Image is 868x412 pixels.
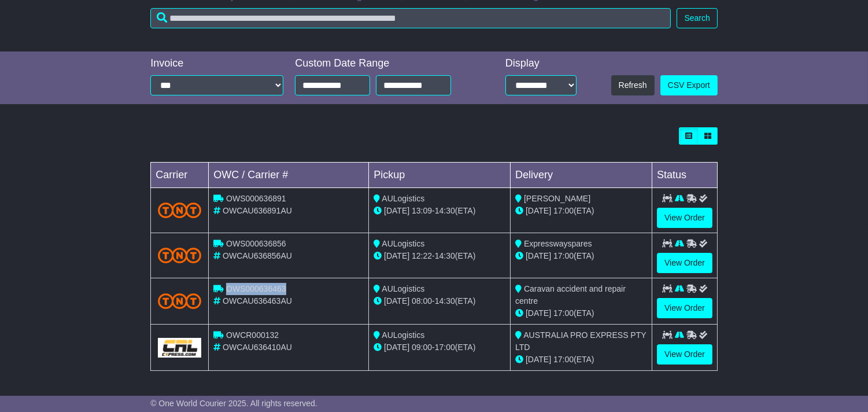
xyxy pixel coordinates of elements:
[412,343,432,352] span: 09:00
[511,163,652,188] td: Delivery
[158,338,201,358] img: GetCarrierServiceLogo
[657,208,712,228] a: View Order
[384,343,409,352] span: [DATE]
[382,194,424,203] span: AULogistics
[515,284,626,306] span: Caravan accident and repair centre
[435,296,455,306] span: 14:30
[526,355,551,364] span: [DATE]
[553,206,574,215] span: 17:00
[226,194,286,203] span: OWS000636891
[524,194,590,203] span: [PERSON_NAME]
[374,250,505,262] div: - (ETA)
[524,239,592,248] span: Expresswayspares
[382,239,424,248] span: AULogistics
[384,296,409,306] span: [DATE]
[374,341,505,354] div: - (ETA)
[412,296,432,306] span: 08:00
[223,206,292,215] span: OWCAU636891AU
[226,330,279,340] span: OWCR000132
[382,284,424,293] span: AULogistics
[652,163,718,188] td: Status
[369,163,511,188] td: Pickup
[553,251,574,260] span: 17:00
[611,75,655,95] button: Refresh
[515,330,646,352] span: AUSTRALIA PRO EXPRESS PTY LTD
[526,251,551,260] span: [DATE]
[515,205,647,217] div: (ETA)
[412,206,432,215] span: 13:09
[660,75,718,95] a: CSV Export
[435,206,455,215] span: 14:30
[223,251,292,260] span: OWCAU636856AU
[657,253,712,273] a: View Order
[295,57,477,70] div: Custom Date Range
[412,251,432,260] span: 12:22
[657,298,712,318] a: View Order
[382,330,424,340] span: AULogistics
[223,296,292,306] span: OWCAU636463AU
[515,354,647,366] div: (ETA)
[226,239,286,248] span: OWS000636856
[657,344,712,365] a: View Order
[515,250,647,262] div: (ETA)
[151,163,209,188] td: Carrier
[435,343,455,352] span: 17:00
[384,251,409,260] span: [DATE]
[677,8,717,28] button: Search
[526,206,551,215] span: [DATE]
[226,284,286,293] span: OWS000636463
[150,399,317,408] span: © One World Courier 2025. All rights reserved.
[150,57,283,70] div: Invoice
[374,205,505,217] div: - (ETA)
[553,308,574,318] span: 17:00
[435,251,455,260] span: 14:30
[384,206,409,215] span: [DATE]
[223,343,292,352] span: OWCAU636410AU
[158,248,201,263] img: TNT_Domestic.png
[553,355,574,364] span: 17:00
[374,295,505,307] div: - (ETA)
[158,203,201,218] img: TNT_Domestic.png
[505,57,577,70] div: Display
[209,163,369,188] td: OWC / Carrier #
[515,307,647,319] div: (ETA)
[526,308,551,318] span: [DATE]
[158,293,201,309] img: TNT_Domestic.png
